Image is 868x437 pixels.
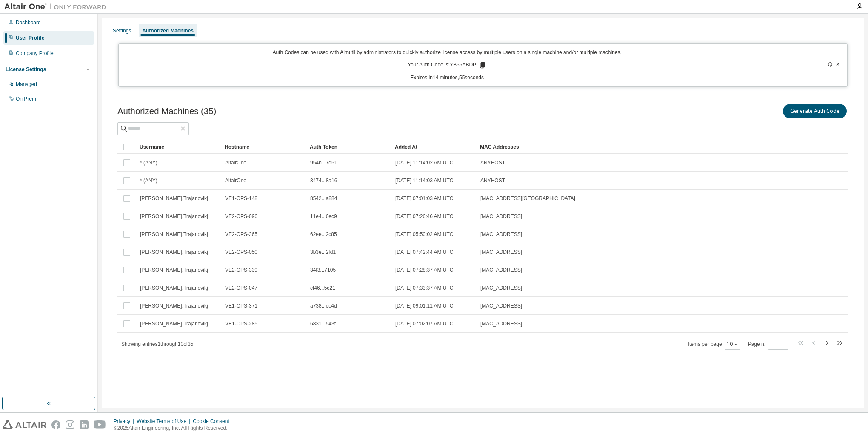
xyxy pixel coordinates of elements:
div: Cookie Consent [193,418,234,425]
img: Altair One [4,3,111,11]
span: [PERSON_NAME].Trajanovikj [140,302,208,309]
span: VE1-OPS-285 [225,320,257,327]
div: Auth Token [310,140,388,154]
img: altair_logo.svg [3,420,46,429]
span: [DATE] 07:26:46 AM UTC [395,213,454,220]
div: Added At [395,140,473,154]
span: [DATE] 07:33:37 AM UTC [395,285,454,291]
img: instagram.svg [66,420,74,429]
span: [DATE] 05:50:02 AM UTC [395,231,454,238]
span: * (ANY) [140,177,157,184]
span: [MAC_ADDRESS][GEOGRAPHIC_DATA] [480,195,575,202]
span: [PERSON_NAME].Trajanovikj [140,195,208,202]
span: VE2-OPS-096 [225,213,257,220]
div: Company Profile [16,50,54,57]
span: cf46...5c21 [310,285,335,291]
span: 6831...543f [310,320,336,327]
span: [PERSON_NAME].Trajanovikj [140,213,208,220]
span: [DATE] 07:42:44 AM UTC [395,249,454,256]
span: 954b...7d51 [310,159,337,166]
p: © 2025 Altair Engineering, Inc. All Rights Reserved. [114,425,234,432]
span: [DATE] 07:01:03 AM UTC [395,195,454,202]
div: Managed [16,81,37,88]
span: Page n. [748,339,788,350]
div: Authorized Machines [142,27,194,34]
div: Username [140,140,218,154]
span: [MAC_ADDRESS] [480,213,522,220]
span: VE2-OPS-050 [225,249,257,256]
span: 8542...a884 [310,195,337,202]
span: Showing entries 1 through 10 of 35 [121,341,194,347]
span: [PERSON_NAME].Trajanovikj [140,231,208,238]
div: License Settings [6,66,46,73]
div: Website Terms of Use [137,418,193,425]
div: Hostname [225,140,303,154]
span: [PERSON_NAME].Trajanovikj [140,285,208,291]
span: 3b3e...2fd1 [310,249,336,256]
div: User Profile [16,34,44,41]
span: [MAC_ADDRESS] [480,267,522,273]
p: Auth Codes can be used with Almutil by administrators to quickly authorize license access by mult... [124,49,770,56]
span: ANYHOST [480,177,505,184]
span: [DATE] 11:14:03 AM UTC [395,177,454,184]
button: 10 [727,341,738,348]
p: Your Auth Code is: YB56ABDP [408,61,486,69]
span: VE2-OPS-365 [225,231,257,238]
span: [MAC_ADDRESS] [480,285,522,291]
span: VE2-OPS-339 [225,267,257,273]
span: [PERSON_NAME].Trajanovikj [140,249,208,256]
span: a738...ec4d [310,302,337,309]
span: 3474...8a16 [310,177,337,184]
span: [DATE] 11:14:02 AM UTC [395,159,454,166]
span: [MAC_ADDRESS] [480,231,522,238]
div: Settings [113,27,131,34]
div: On Prem [16,95,36,102]
span: [DATE] 07:02:07 AM UTC [395,320,454,327]
span: [DATE] 07:28:37 AM UTC [395,267,454,273]
img: facebook.svg [51,420,60,429]
span: [MAC_ADDRESS] [480,302,522,309]
span: AltairOne [225,159,246,166]
span: 11e4...6ec9 [310,213,337,220]
div: MAC Addresses [480,140,759,154]
span: [DATE] 09:01:11 AM UTC [395,302,454,309]
span: Authorized Machines (35) [117,106,216,116]
span: 62ee...2c85 [310,231,337,238]
span: VE1-OPS-371 [225,302,257,309]
span: [MAC_ADDRESS] [480,320,522,327]
span: [PERSON_NAME].Trajanovikj [140,320,208,327]
span: [MAC_ADDRESS] [480,249,522,256]
div: Dashboard [16,19,41,26]
div: Privacy [114,418,137,425]
span: VE1-OPS-148 [225,195,257,202]
img: linkedin.svg [80,420,89,429]
span: AltairOne [225,177,246,184]
span: [PERSON_NAME].Trajanovikj [140,267,208,273]
p: Expires in 14 minutes, 55 seconds [124,74,770,81]
span: Items per page [688,339,740,350]
img: youtube.svg [94,420,106,429]
span: * (ANY) [140,159,157,166]
span: VE2-OPS-047 [225,285,257,291]
span: 34f3...7105 [310,267,336,273]
span: ANYHOST [480,159,505,166]
button: Generate Auth Code [783,104,847,118]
